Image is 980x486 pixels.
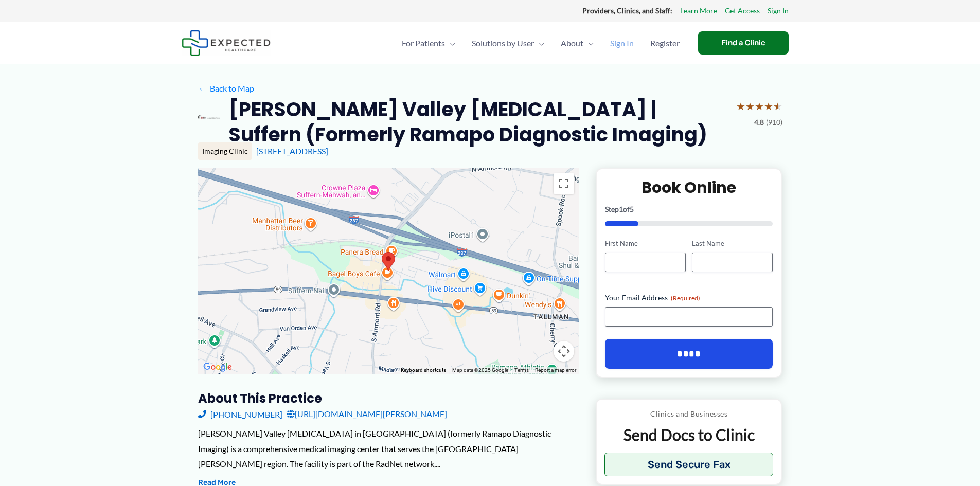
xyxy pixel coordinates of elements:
[768,4,789,17] a: Sign In
[671,294,700,302] span: (Required)
[698,31,789,55] a: Find a Clinic
[725,4,760,17] a: Get Access
[755,97,764,116] span: ★
[464,25,553,61] a: Solutions by UserMenu Toggle
[182,30,271,56] img: Expected Healthcare Logo - side, dark font, small
[198,426,579,472] div: [PERSON_NAME] Valley [MEDICAL_DATA] in [GEOGRAPHIC_DATA] (formerly Ramapo Diagnostic Imaging) is ...
[228,97,727,148] h2: [PERSON_NAME] Valley [MEDICAL_DATA] | Suffern (Formerly Ramapo Diagnostic Imaging)
[514,367,529,373] a: Terms (opens in new tab)
[198,390,579,406] h3: About this practice
[605,206,773,213] p: Step of
[394,25,464,61] a: For PatientsMenu Toggle
[452,367,508,373] span: Map data ©2025 Google
[201,361,235,374] img: Google
[764,97,773,116] span: ★
[692,239,773,248] label: Last Name
[583,25,594,61] span: Menu Toggle
[610,25,634,61] span: Sign In
[401,367,446,374] button: Keyboard shortcuts
[680,4,717,17] a: Learn More
[773,97,782,116] span: ★
[198,406,282,422] a: [PHONE_NUMBER]
[605,177,773,197] h2: Book Online
[642,25,688,61] a: Register
[736,97,745,116] span: ★
[604,407,774,421] p: Clinics and Businesses
[445,25,455,61] span: Menu Toggle
[554,341,574,362] button: Map camera controls
[561,25,583,61] span: About
[630,205,634,213] span: 5
[602,25,642,61] a: Sign In
[198,83,208,93] span: ←
[534,25,544,61] span: Menu Toggle
[198,81,254,96] a: ←Back to Map
[650,25,680,61] span: Register
[201,361,235,374] a: Open this area in Google Maps (opens a new window)
[604,425,774,445] p: Send Docs to Clinic
[553,25,602,61] a: AboutMenu Toggle
[582,6,672,15] strong: Providers, Clinics, and Staff:
[605,293,773,303] label: Your Email Address
[605,239,686,248] label: First Name
[256,146,328,156] a: [STREET_ADDRESS]
[619,205,623,213] span: 1
[604,453,774,476] button: Send Secure Fax
[198,142,252,160] div: Imaging Clinic
[402,25,445,61] span: For Patients
[394,25,688,61] nav: Primary Site Navigation
[287,406,447,422] a: [URL][DOMAIN_NAME][PERSON_NAME]
[472,25,534,61] span: Solutions by User
[535,367,576,373] a: Report a map error
[745,97,755,116] span: ★
[554,173,574,194] button: Toggle fullscreen view
[754,116,764,129] span: 4.8
[766,116,782,129] span: (910)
